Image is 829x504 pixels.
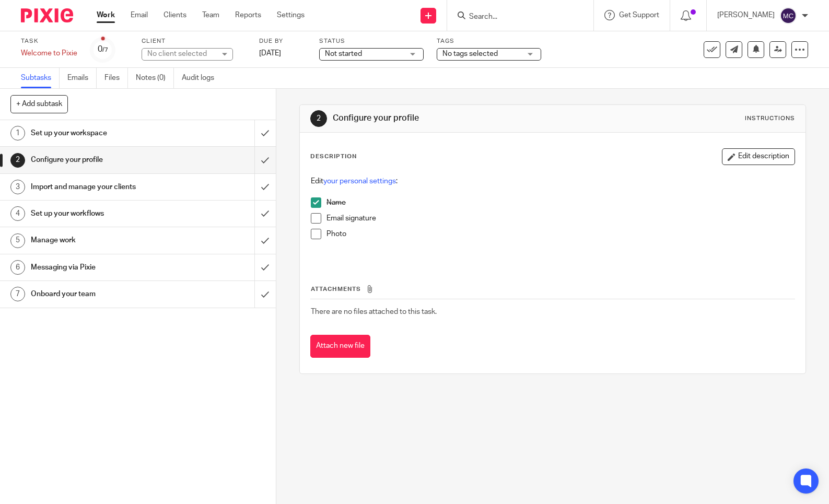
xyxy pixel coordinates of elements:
a: your personal settings [323,178,396,185]
label: Status [319,37,424,45]
h1: Configure your profile [333,113,575,124]
p: Photo [326,229,795,239]
label: Task [21,37,77,45]
a: Audit logs [182,68,222,88]
span: Get Support [619,11,659,19]
span: [DATE] [259,50,281,57]
div: 6 [10,260,25,275]
small: /7 [102,47,108,53]
h1: Set up your workspace [31,125,173,141]
a: Clients [164,10,186,20]
input: Search [468,13,562,22]
span: Not started [325,50,362,57]
div: 2 [310,110,327,127]
div: Instructions [745,114,795,123]
div: 3 [10,180,25,194]
a: Reports [235,10,261,20]
a: Notes (0) [136,68,174,88]
h1: Configure your profile [31,152,173,168]
label: Tags [437,37,541,45]
div: Welcome to Pixie [21,48,77,58]
a: Emails [67,68,97,88]
h1: Import and manage your clients [31,179,173,195]
div: 5 [10,233,25,248]
label: Due by [259,37,306,45]
p: Email signature [326,213,795,224]
div: 7 [10,287,25,301]
span: Attachments [311,286,361,292]
p: Name [326,197,795,208]
img: Pixie [21,8,73,22]
button: Edit description [722,148,795,165]
div: 1 [10,126,25,140]
img: svg%3E [780,7,797,24]
label: Client [142,37,246,45]
div: 2 [10,153,25,168]
span: There are no files attached to this task. [311,308,437,315]
p: Edit : [311,176,795,186]
a: Email [131,10,148,20]
h1: Messaging via Pixie [31,260,173,275]
div: 4 [10,206,25,221]
p: Description [310,153,357,161]
button: Attach new file [310,335,370,358]
h1: Onboard your team [31,286,173,302]
div: 0 [98,43,108,55]
div: No client selected [147,49,215,59]
button: + Add subtask [10,95,68,113]
a: Team [202,10,219,20]
a: Files [104,68,128,88]
span: No tags selected [442,50,498,57]
h1: Set up your workflows [31,206,173,221]
a: Work [97,10,115,20]
h1: Manage work [31,232,173,248]
a: Settings [277,10,305,20]
a: Subtasks [21,68,60,88]
p: [PERSON_NAME] [717,10,775,20]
